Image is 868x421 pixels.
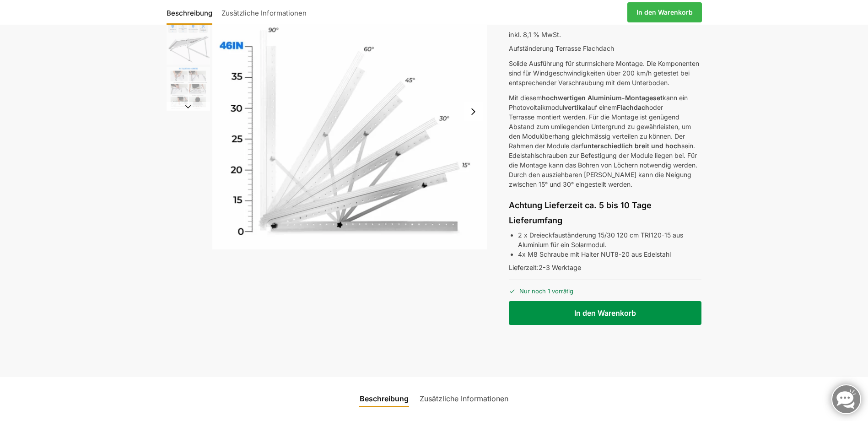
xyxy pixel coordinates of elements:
h4: Lieferumfang [509,215,701,226]
span: 2-3 Werktage [539,264,581,271]
li: 2 / 3 [164,20,210,65]
button: In den Warenkorb [509,301,701,325]
button: Next slide [167,102,210,111]
li: 4x M8 Schraube mit Halter NUT8-20 aus Edelstahl [518,249,701,259]
span: inkl. 8,1 % MwSt. [509,31,561,38]
strong: unterschiedlich breit und hoch [583,142,681,150]
strong: Flachdach [617,103,649,111]
img: Flexibles Montagesystem für Solarpaneele, Flachdach, Garten, Terrasse [167,21,210,65]
p: Aufständerung Terrasse Flachdach [509,43,701,53]
a: Beschreibung [354,388,414,410]
span: Lieferzeit: [509,264,581,271]
a: Beschreibung [167,1,217,23]
iframe: Sicherer Rahmen für schnelle Bezahlvorgänge [507,330,703,356]
strong: vertikal [564,103,588,111]
a: Zusätzliche Informationen [414,388,514,410]
a: In den Warenkorb [627,2,702,22]
p: Nur noch 1 vorrätig [509,280,701,296]
p: Solide Ausführung für sturmsichere Montage. Die Komponenten sind für Windgeschwindigkeiten über 2... [509,59,701,87]
h4: Achtung Lieferzeit ca. 5 bis 10 Tage [509,200,701,211]
li: 3 / 3 [164,65,210,111]
li: 2 x Dreieckfauständerung 15/30 120 cm TRI120-15 aus Aluminium für ein Solarmodul. [518,230,701,249]
button: Next slide [464,102,483,121]
a: Zusätzliche Informationen [217,1,311,23]
strong: hochwertigen Aluminium-Montageset [542,94,663,102]
img: Montageanleitung [167,67,210,110]
p: Mit diesem kann ein Photovoltaikmodul auf einem oder Terrasse montiert werden. Für die Montage is... [509,93,701,189]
